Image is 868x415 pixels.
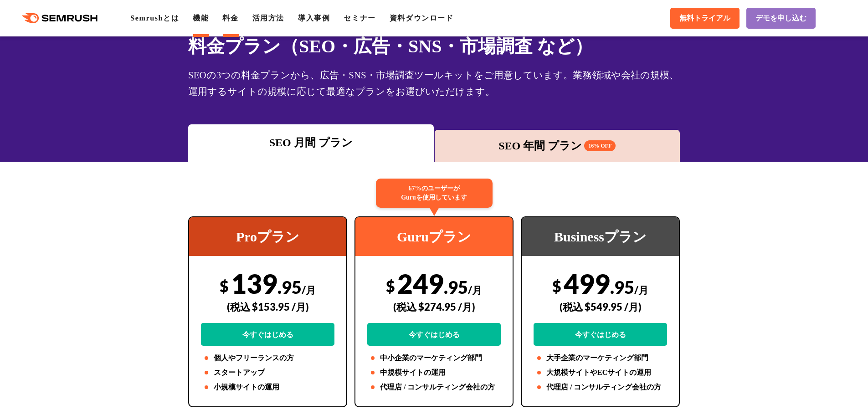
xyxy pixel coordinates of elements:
a: デモを申し込む [746,8,816,29]
li: 代理店 / コンサルティング会社の方 [367,382,501,393]
a: 活用方法 [252,14,284,22]
div: 499 [534,267,667,346]
span: .95 [610,277,634,297]
a: 料金 [222,14,238,22]
li: スタートアップ [201,367,334,378]
a: 機能 [193,14,209,22]
span: $ [220,277,229,295]
a: 導入事例 [298,14,330,22]
div: (税込 $549.95 /月) [534,291,667,323]
span: 無料トライアル [679,14,730,23]
div: (税込 $274.95 /月) [367,291,501,323]
div: 67%のユーザーが Guruを使用しています [376,179,493,208]
span: /月 [302,284,316,296]
span: デモを申し込む [755,14,806,23]
h1: 料金プラン（SEO・広告・SNS・市場調査 など） [188,33,680,60]
span: .95 [277,277,302,297]
li: 個人やフリーランスの方 [201,353,334,364]
div: 139 [201,267,334,346]
div: SEO 月間 プラン [193,134,429,151]
a: 今すぐはじめる [367,323,501,346]
a: 今すぐはじめる [201,323,334,346]
a: 今すぐはじめる [534,323,667,346]
li: 大手企業のマーケティング部門 [534,353,667,364]
div: SEO 年間 プラン [439,138,676,154]
span: .95 [444,277,468,297]
li: 代理店 / コンサルティング会社の方 [534,382,667,393]
div: Guruプラン [355,217,513,256]
span: $ [552,277,561,295]
div: (税込 $153.95 /月) [201,291,334,323]
a: Semrushとは [130,14,179,22]
li: 小規模サイトの運用 [201,382,334,393]
li: 大規模サイトやECサイトの運用 [534,367,667,378]
div: Proプラン [189,217,346,256]
span: /月 [634,284,648,296]
span: $ [386,277,395,295]
li: 中小企業のマーケティング部門 [367,353,501,364]
div: Businessプラン [522,217,679,256]
li: 中規模サイトの運用 [367,367,501,378]
a: 資料ダウンロード [390,14,454,22]
span: /月 [468,284,482,296]
div: SEOの3つの料金プランから、広告・SNS・市場調査ツールキットをご用意しています。業務領域や会社の規模、運用するサイトの規模に応じて最適なプランをお選びいただけます。 [188,67,680,100]
span: 16% OFF [584,140,616,151]
a: 無料トライアル [670,8,740,29]
a: セミナー [344,14,375,22]
div: 249 [367,267,501,346]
